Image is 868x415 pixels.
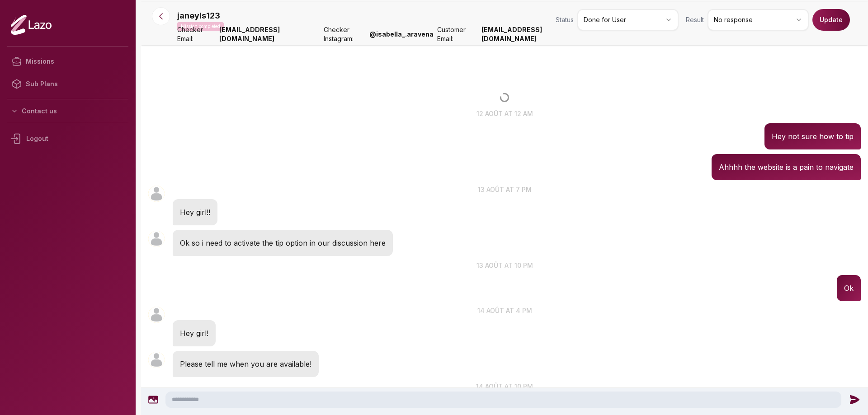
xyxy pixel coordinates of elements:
p: 13 août at 7 pm [141,185,868,194]
img: User avatar [148,231,165,247]
img: User avatar [148,352,165,368]
p: Ok [844,282,854,294]
p: 14 août at 10 pm [141,382,868,391]
span: Checker Email: [177,25,216,43]
p: Ahhhh the website is a pain to navigate [719,161,854,173]
p: 14 août at 4 pm [141,306,868,315]
p: 13 août at 10 pm [141,261,868,270]
p: Please tell me when you are available! [180,358,311,370]
p: Mission completed [177,22,224,31]
p: Hey not sure how to tip [772,131,854,142]
span: Checker Instagram: [324,25,366,43]
button: Contact us [7,103,128,119]
a: Missions [7,50,128,73]
a: Sub Plans [7,73,128,95]
span: Customer Email: [437,25,478,43]
strong: @ isabella_.aravena [369,30,434,39]
strong: [EMAIL_ADDRESS][DOMAIN_NAME] [481,25,582,43]
button: Update [812,9,850,31]
p: Ok so i need to activate the tip option in our discussion here [180,237,386,249]
p: Hey girl!! [180,206,210,218]
p: 12 août at 12 am [141,109,868,118]
strong: [EMAIL_ADDRESS][DOMAIN_NAME] [219,25,320,43]
div: Logout [7,127,128,150]
p: Hey girl! [180,327,208,339]
p: janeyls123 [177,9,220,22]
span: Status [556,15,574,24]
span: Result [686,15,704,24]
